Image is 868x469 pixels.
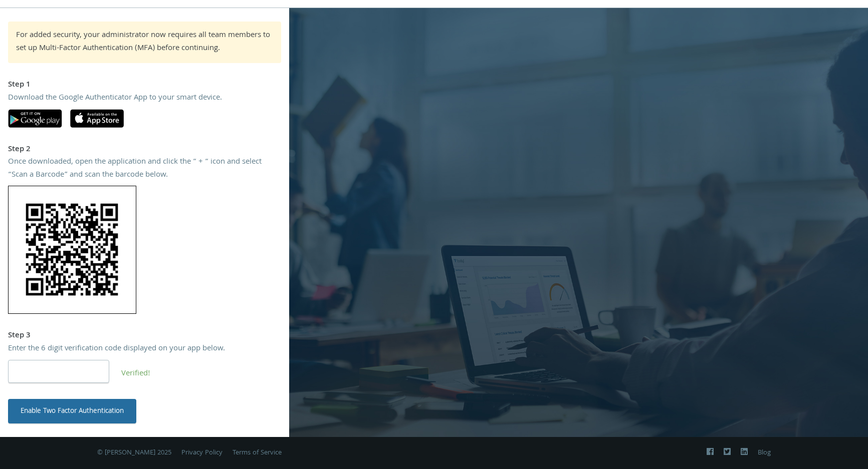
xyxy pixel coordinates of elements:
div: Download the Google Authenticator App to your smart device. [8,92,281,105]
a: Privacy Policy [181,447,223,458]
a: Blog [758,447,771,458]
strong: Step 1 [8,79,31,92]
strong: Step 3 [8,329,31,342]
div: Enter the 6 digit verification code displayed on your app below. [8,343,281,356]
img: google-play.svg [8,109,62,128]
img: apple-app-store.svg [70,109,124,128]
button: Enable Two Factor Authentication [8,399,136,423]
img: UE8XMvW0wx0AAAAASUVORK5CYII= [8,186,136,314]
span: Verified! [121,367,150,380]
span: © [PERSON_NAME] 2025 [97,447,171,458]
div: Once downloaded, open the application and click the “ + “ icon and select “Scan a Barcode” and sc... [8,156,281,182]
a: Terms of Service [233,447,282,458]
div: For added security, your administrator now requires all team members to set up Multi-Factor Authe... [16,30,273,55]
strong: Step 2 [8,143,31,156]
